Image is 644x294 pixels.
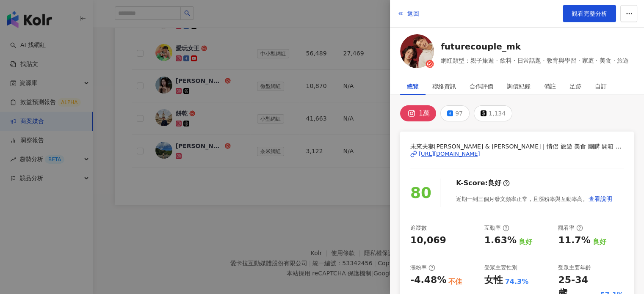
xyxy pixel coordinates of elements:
div: [URL][DOMAIN_NAME] [419,150,480,158]
a: futurecouple_mk [441,41,629,52]
div: 聯絡資訊 [432,78,456,95]
button: 查看說明 [588,190,613,207]
div: 不佳 [448,277,462,286]
span: 未來夫妻[PERSON_NAME] & [PERSON_NAME]｜情侶 旅遊 美食 團購 開箱 葷素共食｜ | futurecouple_mk [410,142,624,151]
div: 1,134 [489,107,506,119]
button: 返回 [397,5,420,22]
span: 網紅類型：親子旅遊 · 飲料 · 日常話題 · 教育與學習 · 家庭 · 美食 · 旅遊 [441,56,629,65]
div: 良好 [519,237,532,247]
div: 11.7% [558,234,590,247]
button: 1,134 [474,105,512,121]
div: 備註 [544,78,556,95]
div: 追蹤數 [410,224,427,232]
button: 97 [440,105,470,121]
div: -4.48% [410,274,446,287]
div: 良好 [488,179,501,188]
div: 1萬 [419,107,430,119]
span: 查看說明 [589,195,612,202]
div: 女性 [484,274,503,287]
div: 1.63% [484,234,517,247]
div: 受眾主要年齡 [558,264,591,272]
div: 74.3% [505,277,529,286]
div: 詢價紀錄 [507,78,531,95]
div: 近期一到三個月發文頻率正常，且漲粉率與互動率高。 [456,190,613,207]
div: 受眾主要性別 [484,264,517,272]
span: 觀看完整分析 [572,10,607,17]
div: 97 [455,107,463,119]
div: 漲粉率 [410,264,435,272]
a: [URL][DOMAIN_NAME] [410,150,624,158]
div: 觀看率 [558,224,583,232]
div: K-Score : [456,179,510,188]
div: 合作評價 [470,78,493,95]
div: 總覽 [407,78,419,95]
div: 80 [410,181,431,205]
div: 足跡 [569,78,581,95]
a: 觀看完整分析 [563,5,616,22]
span: 返回 [407,10,419,17]
div: 10,069 [410,234,446,247]
div: 良好 [593,237,606,247]
div: 自訂 [595,78,607,95]
a: KOL Avatar [400,34,434,71]
button: 1萬 [400,105,436,121]
div: 互動率 [484,224,509,232]
img: KOL Avatar [400,34,434,68]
